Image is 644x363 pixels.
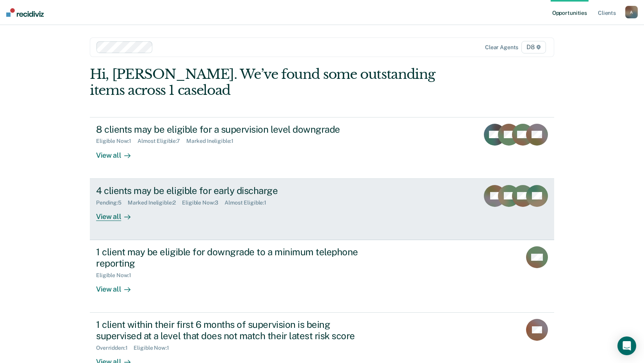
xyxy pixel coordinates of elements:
[90,66,461,98] div: Hi, [PERSON_NAME]. We’ve found some outstanding items across 1 caseload
[96,124,370,135] div: 8 clients may be eligible for a supervision level downgrade
[90,240,554,313] a: 1 client may be eligible for downgrade to a minimum telephone reportingEligible Now:1View all
[625,6,638,18] button: A
[96,272,137,279] div: Eligible Now : 1
[521,41,546,53] span: D8
[182,199,225,206] div: Eligible Now : 3
[485,44,518,51] div: Clear agents
[96,206,140,221] div: View all
[96,185,370,196] div: 4 clients may be eligible for early discharge
[6,8,44,17] img: Recidiviz
[617,336,636,355] div: Open Intercom Messenger
[96,138,137,144] div: Eligible Now : 1
[186,138,240,144] div: Marked Ineligible : 1
[96,345,134,351] div: Overridden : 1
[96,319,370,342] div: 1 client within their first 6 months of supervision is being supervised at a level that does not ...
[96,246,370,269] div: 1 client may be eligible for downgrade to a minimum telephone reporting
[96,278,140,294] div: View all
[90,117,554,179] a: 8 clients may be eligible for a supervision level downgradeEligible Now:1Almost Eligible:7Marked ...
[225,199,273,206] div: Almost Eligible : 1
[134,345,175,351] div: Eligible Now : 1
[96,144,140,160] div: View all
[128,199,182,206] div: Marked Ineligible : 2
[137,138,186,144] div: Almost Eligible : 7
[96,199,128,206] div: Pending : 5
[90,179,554,240] a: 4 clients may be eligible for early dischargePending:5Marked Ineligible:2Eligible Now:3Almost Eli...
